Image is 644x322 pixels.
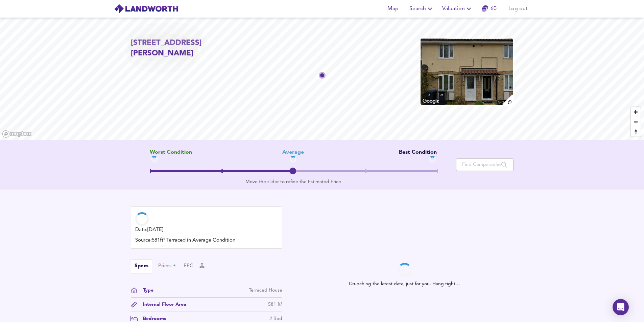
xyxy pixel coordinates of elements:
div: Source: 581ft² Terraced in Average Condition [135,237,278,244]
button: Map [382,2,404,16]
button: Zoom in [631,107,641,117]
img: property [420,38,513,105]
h2: [STREET_ADDRESS][PERSON_NAME] [131,38,253,59]
button: Specs [131,259,152,273]
button: 60 [478,2,500,16]
div: Move the slider to refine the Estimated Price [150,178,437,185]
span: Worst Condition [150,149,192,163]
button: Zoom out [631,117,641,127]
div: Terraced House [249,287,282,294]
span: Valuation [442,4,473,14]
button: EPC [184,263,193,270]
button: Search [407,2,437,16]
button: Prices [158,263,177,270]
div: Date: [DATE] [135,226,278,234]
span: Reset bearing to north [631,127,641,137]
span: Map [385,4,401,14]
button: Reset bearing to north [631,127,641,137]
div: 581 ft² [268,301,282,308]
span: Log out [508,4,528,14]
div: Type [138,287,153,294]
a: Mapbox homepage [2,130,32,138]
div: Average [282,149,304,163]
span: Search [409,4,434,14]
button: Log out [506,2,530,16]
div: Best Condition [394,149,437,163]
a: 60 [482,4,497,14]
span: Crunching the latest data, just for you. Hang tight… [349,276,460,287]
div: Internal Floor Area [138,301,186,308]
img: logo [114,4,178,14]
button: Valuation [439,2,476,16]
div: Open Intercom Messenger [613,299,629,315]
img: search [502,94,514,106]
span: Zoom out [631,117,641,127]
